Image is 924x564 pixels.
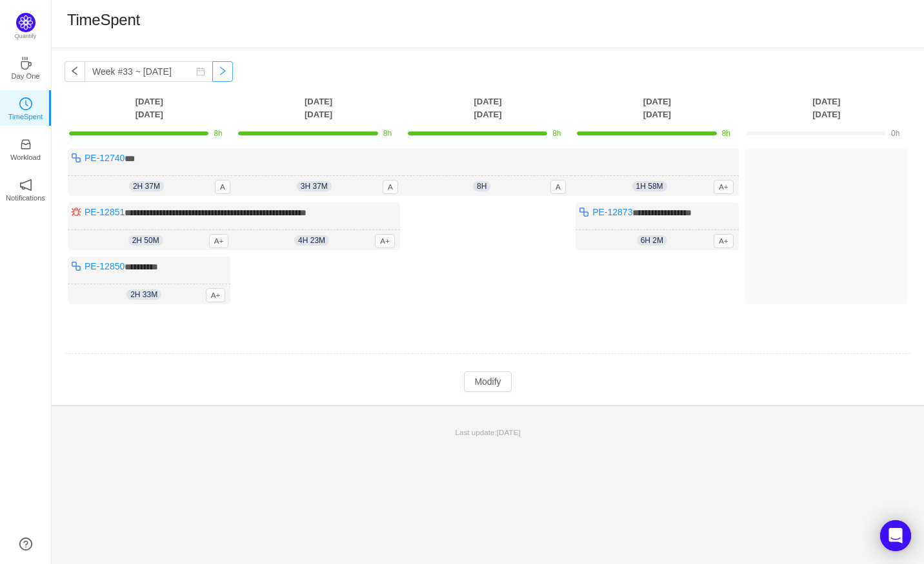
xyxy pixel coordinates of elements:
span: 8h [473,181,490,191]
img: 10316 [579,207,589,217]
p: Day One [11,70,39,82]
th: [DATE] [DATE] [234,95,403,121]
a: PE-12740 [85,153,125,163]
p: Notifications [6,192,45,204]
span: A+ [206,288,226,302]
span: 6h 2m [637,235,667,246]
i: icon: calendar [196,67,205,76]
img: 10316 [71,261,81,271]
button: Modify [464,371,511,392]
span: 2h 33m [126,289,161,300]
span: 2h 50m [128,235,163,246]
span: A [215,180,230,194]
a: icon: coffeeDay One [19,61,32,73]
i: icon: inbox [19,138,32,151]
a: icon: notificationNotifications [19,182,32,195]
img: 10316 [71,153,81,163]
span: 8h [722,129,730,138]
th: [DATE] [DATE] [572,95,741,121]
a: PE-12873 [592,207,632,217]
div: Open Intercom Messenger [880,520,911,551]
span: A+ [375,234,395,248]
p: Workload [10,151,41,163]
span: 4h 23m [294,235,329,246]
img: Quantify [16,13,35,32]
span: 3h 37m [297,181,332,191]
a: icon: inboxWorkload [19,142,32,155]
span: 0h [891,129,899,138]
h1: TimeSpent [67,10,140,30]
span: 8h [383,129,392,138]
i: icon: clock-circle [19,97,32,110]
a: icon: clock-circleTimeSpent [19,101,32,114]
span: A [383,180,398,194]
span: 1h 58m [632,181,667,191]
span: 8h [214,129,222,138]
th: [DATE] [DATE] [65,95,234,121]
th: [DATE] [DATE] [742,95,911,121]
span: A+ [714,180,734,194]
i: icon: coffee [19,57,32,70]
p: Quantify [15,32,37,41]
span: Last update: [456,428,521,436]
span: A [550,180,566,194]
p: TimeSpent [8,111,43,122]
span: [DATE] [497,428,521,436]
button: icon: left [65,61,85,82]
img: 10303 [71,207,81,217]
button: icon: right [212,61,233,82]
span: A+ [209,234,229,248]
a: icon: question-circle [19,538,32,550]
a: PE-12851 [85,207,125,217]
input: Select a week [85,61,213,82]
i: icon: notification [19,179,32,191]
span: 8h [552,129,561,138]
span: A+ [714,234,734,248]
th: [DATE] [DATE] [403,95,572,121]
span: 2h 37m [129,181,164,191]
a: PE-12850 [85,261,125,271]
